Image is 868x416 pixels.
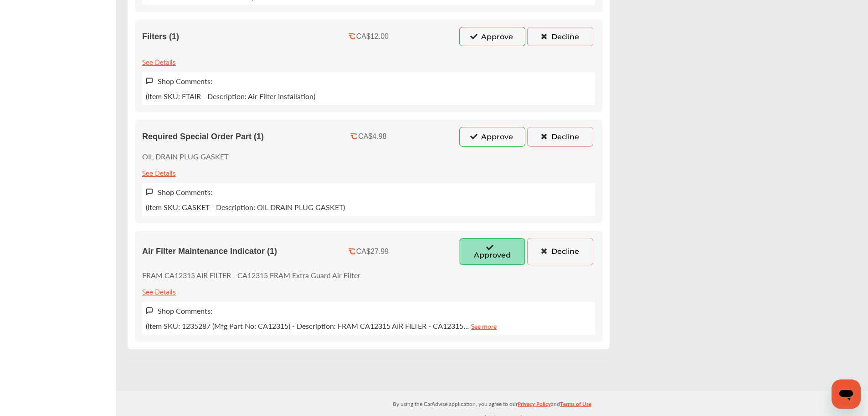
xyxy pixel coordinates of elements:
[158,76,212,86] label: Shop Comments:
[146,77,153,85] img: svg+xml;base64,PHN2ZyB3aWR0aD0iMTYiIGhlaWdodD0iMTciIHZpZXdCb3g9IjAgMCAxNiAxNyIgZmlsbD0ibm9uZSIgeG...
[146,188,153,196] img: svg+xml;base64,PHN2ZyB3aWR0aD0iMTYiIGhlaWdodD0iMTciIHZpZXdCb3g9IjAgMCAxNiAxNyIgZmlsbD0ibm9uZSIgeG...
[158,305,212,316] label: Shop Comments:
[518,399,551,413] a: Privacy Policy
[459,27,525,46] button: Approve
[142,166,176,179] div: See Details
[459,127,525,146] button: Approve
[146,307,153,315] img: svg+xml;base64,PHN2ZyB3aWR0aD0iMTYiIGhlaWdodD0iMTciIHZpZXdCb3g9IjAgMCAxNiAxNyIgZmlsbD0ibm9uZSIgeG...
[459,238,525,265] button: Approved
[146,91,315,101] p: (Item SKU: FTAIR - Description: Air Filter Installation)
[527,127,593,146] button: Decline
[142,132,264,142] span: Required Special Order Part (1)
[142,55,176,68] div: See Details
[471,321,497,331] a: See more
[358,132,386,141] div: CA$4.98
[146,202,345,212] p: (Item SKU: GASKET - Description: OIL DRAIN PLUG GASKET)
[116,399,868,408] p: By using the CarAdvise application, you agree to our and
[142,32,179,42] span: Filters (1)
[142,270,360,280] p: FRAM CA12315 AIR FILTER - CA12315 FRAM Extra Guard Air Filter
[527,27,593,46] button: Decline
[146,321,497,331] p: (Item SKU: 1235287 (Mfg Part No: CA12315) - Description: FRAM CA12315 AIR FILTER - CA12315…
[832,379,861,409] iframe: Button to launch messaging window
[527,238,593,265] button: Decline
[142,285,176,297] div: See Details
[158,187,212,197] label: Shop Comments:
[356,247,389,256] div: CA$27.99
[142,247,277,256] span: Air Filter Maintenance Indicator (1)
[356,32,389,41] div: CA$12.00
[560,399,591,413] a: Terms of Use
[142,151,228,162] p: OIL DRAIN PLUG GASKET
